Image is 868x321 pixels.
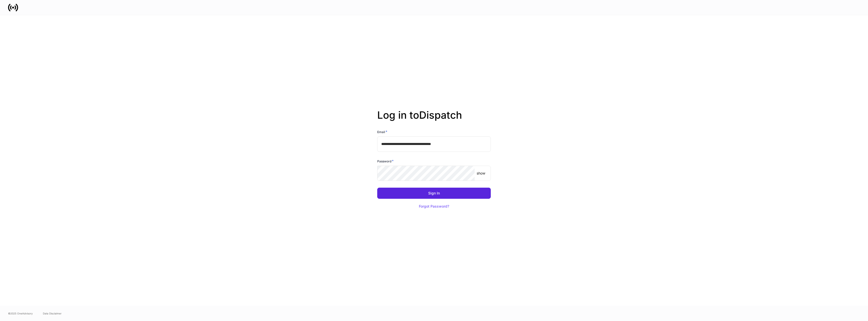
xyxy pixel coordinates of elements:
[413,201,455,212] button: Forgot Password?
[419,205,449,208] div: Forgot Password?
[377,188,491,199] button: Sign In
[428,191,440,195] div: Sign In
[477,171,485,176] p: show
[377,109,491,129] h2: Log in to Dispatch
[43,311,62,315] a: Data Disclaimer
[377,129,387,134] h6: Email
[377,159,394,164] h6: Password
[8,311,33,315] span: © 2025 OneAdvisory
